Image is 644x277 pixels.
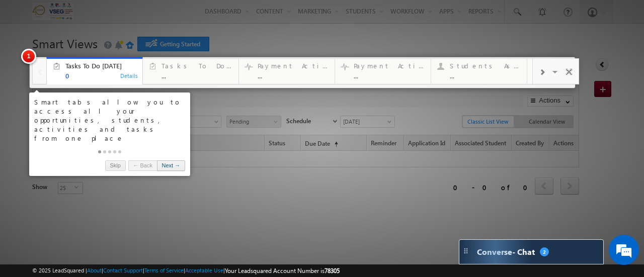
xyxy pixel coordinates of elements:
[450,62,521,70] div: Students Assigned to me
[540,247,549,256] span: 2
[128,160,157,171] a: ← Back
[142,59,239,84] a: Tasks To Do This Week...
[354,72,425,79] div: ...
[87,267,102,273] a: About
[34,98,185,143] div: Smart tabs allow you to access all your opportunities, students, activities and tasks from one place
[17,53,42,66] img: d_60004797649_company_0_60004797649
[354,62,425,70] div: Payment Activities All time
[21,49,36,64] span: 1
[165,5,189,29] div: Minimize live chat window
[258,72,329,79] div: ...
[258,62,329,70] div: Payment Activities [DATE]
[225,267,340,274] span: Your Leadsquared Account Number is
[185,267,223,273] a: Acceptable Use
[32,266,340,275] span: © 2025 LeadSquared | | | | |
[462,247,470,255] img: carter-drag
[52,53,169,66] div: Chat with us now
[13,93,184,204] textarea: Type your message and hit 'Enter'
[46,57,143,85] a: Tasks To Do [DATE]0Details
[431,59,527,84] a: Students Assigned to me...
[157,160,185,171] a: Next →
[325,267,340,274] span: 78305
[120,71,139,80] div: Details
[162,62,233,70] div: Tasks To Do This Week
[103,267,143,273] a: Contact Support
[238,59,335,84] a: Payment Activities [DATE]...
[450,72,521,79] div: ...
[105,160,126,171] a: Skip
[162,72,233,79] div: ...
[144,267,184,273] a: Terms of Service
[335,59,431,84] a: Payment Activities All time...
[65,62,137,70] div: Tasks To Do [DATE]
[65,72,137,79] div: 0
[137,212,183,225] em: Start Chat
